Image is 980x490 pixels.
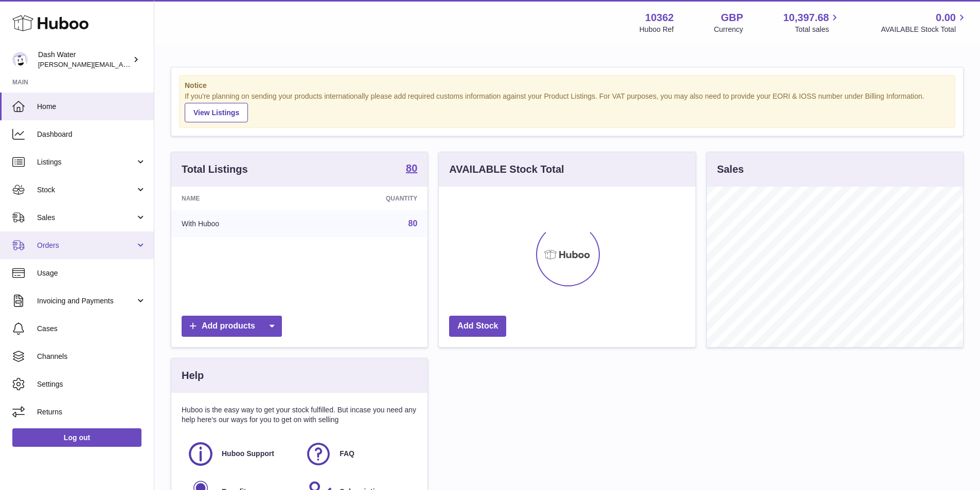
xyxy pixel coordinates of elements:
[182,162,248,176] h3: Total Listings
[12,428,141,447] a: Log out
[37,241,135,250] span: Orders
[639,25,674,34] div: Huboo Ref
[406,163,417,173] strong: 80
[37,352,146,361] span: Channels
[645,11,674,25] strong: 10362
[37,157,135,167] span: Listings
[936,11,956,25] span: 0.00
[714,25,743,34] div: Currency
[449,162,564,176] h3: AVAILABLE Stock Total
[185,103,248,122] a: View Listings
[717,162,744,176] h3: Sales
[37,268,146,278] span: Usage
[783,11,829,25] span: 10,397.68
[305,440,412,468] a: FAQ
[171,210,307,237] td: With Huboo
[222,449,274,459] span: Huboo Support
[12,52,28,67] img: sophie@dash-water.com
[408,219,418,228] a: 80
[187,440,294,468] a: Huboo Support
[37,379,146,389] span: Settings
[37,296,135,306] span: Invoicing and Payments
[38,50,131,69] div: Dash Water
[881,25,968,34] span: AVAILABLE Stock Total
[182,369,204,383] h3: Help
[182,405,417,425] p: Huboo is the easy way to get your stock fulfilled. But incase you need any help here's our ways f...
[340,449,354,459] span: FAQ
[185,92,950,122] div: If you're planning on sending your products internationally please add required customs informati...
[881,11,968,34] a: 0.00 AVAILABLE Stock Total
[783,11,841,34] a: 10,397.68 Total sales
[171,187,307,210] th: Name
[37,324,146,334] span: Cases
[37,407,146,417] span: Returns
[795,25,841,34] span: Total sales
[406,163,417,175] a: 80
[307,187,427,210] th: Quantity
[185,81,950,90] strong: Notice
[721,11,743,25] strong: GBP
[182,316,282,337] a: Add products
[449,316,506,337] a: Add Stock
[37,102,146,112] span: Home
[37,213,135,223] span: Sales
[38,60,206,68] span: [PERSON_NAME][EMAIL_ADDRESS][DOMAIN_NAME]
[37,130,146,139] span: Dashboard
[37,185,135,195] span: Stock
